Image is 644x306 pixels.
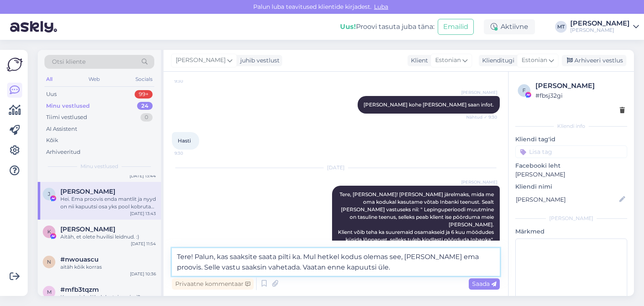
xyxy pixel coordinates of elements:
[516,195,618,204] input: Lisa nimi
[484,19,535,34] div: Aktiivne
[87,74,101,85] div: Web
[131,241,156,247] div: [DATE] 11:54
[522,87,526,93] span: f
[435,56,461,65] span: Estonian
[46,102,90,110] div: Minu vestlused
[408,56,428,65] div: Klient
[172,278,254,290] div: Privaatne kommentaar
[172,248,500,276] textarea: Tere! Palun, kas saaksite saata pilti ka. Mul hetkel kodus olemas see, [PERSON_NAME] ema proovis....
[570,20,630,27] div: [PERSON_NAME]
[515,215,627,222] div: [PERSON_NAME]
[535,91,625,100] div: # fbsj32gi
[466,114,497,120] span: Nähtud ✓ 9:30
[60,188,115,195] span: Jane Kodar
[562,55,626,66] div: Arhiveeri vestlus
[174,150,206,156] span: 9:30
[515,145,627,158] input: Lisa tag
[44,74,54,85] div: All
[52,57,86,66] span: Otsi kliente
[515,170,627,179] p: [PERSON_NAME]
[515,182,627,191] p: Kliendi nimi
[60,293,156,301] div: Kas saajaks läheb ka teine nimi?
[338,191,495,243] span: Tere, [PERSON_NAME]! [PERSON_NAME] järelmaks, mida me oma kodukal kasutame võtab Inbanki teenust....
[60,195,156,210] div: Hei. Ema proovis enda mantlit ja nyyd on nii kapuutsi osa yks pool kobrutab ja see hairibx et kas...
[570,27,630,34] div: [PERSON_NAME]
[60,263,156,271] div: aitäh kõik korras
[47,289,52,295] span: m
[48,191,50,197] span: J
[46,113,87,122] div: Tiimi vestlused
[47,228,51,235] span: K
[46,90,57,99] div: Uus
[130,173,156,179] div: [DATE] 13:44
[515,135,627,144] p: Kliendi tag'id
[60,256,99,263] span: #nwouascu
[137,102,153,110] div: 24
[130,210,156,217] div: [DATE] 13:43
[134,74,154,85] div: Socials
[46,125,77,133] div: AI Assistent
[135,90,153,99] div: 99+
[176,56,226,65] span: [PERSON_NAME]
[140,113,153,122] div: 0
[515,227,627,236] p: Märkmed
[472,280,496,288] span: Saada
[535,81,625,91] div: [PERSON_NAME]
[80,163,118,170] span: Minu vestlused
[60,226,115,233] span: Katrin Katrin
[47,259,51,265] span: n
[364,101,494,108] span: [PERSON_NAME] kohe [PERSON_NAME] saan infot.
[438,19,474,35] button: Emailid
[570,20,639,34] a: [PERSON_NAME][PERSON_NAME]
[515,161,627,170] p: Facebooki leht
[555,21,567,33] div: MT
[461,179,497,185] span: [PERSON_NAME]
[479,56,514,65] div: Klienditugi
[60,233,156,241] div: Aitäh, et olete huvilisi leidnud. :)
[461,89,497,96] span: [PERSON_NAME]
[7,57,23,73] img: Askly Logo
[60,286,99,293] span: #mfb3tqzm
[178,137,191,144] span: Hasti
[237,56,280,65] div: juhib vestlust
[515,122,627,130] div: Kliendi info
[46,148,80,156] div: Arhiveeritud
[371,3,391,10] span: Luba
[174,78,206,84] span: 9:30
[130,271,156,277] div: [DATE] 10:36
[46,136,58,145] div: Kõik
[340,23,356,31] b: Uus!
[172,164,500,171] div: [DATE]
[340,22,434,32] div: Proovi tasuta juba täna:
[522,56,547,65] span: Estonian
